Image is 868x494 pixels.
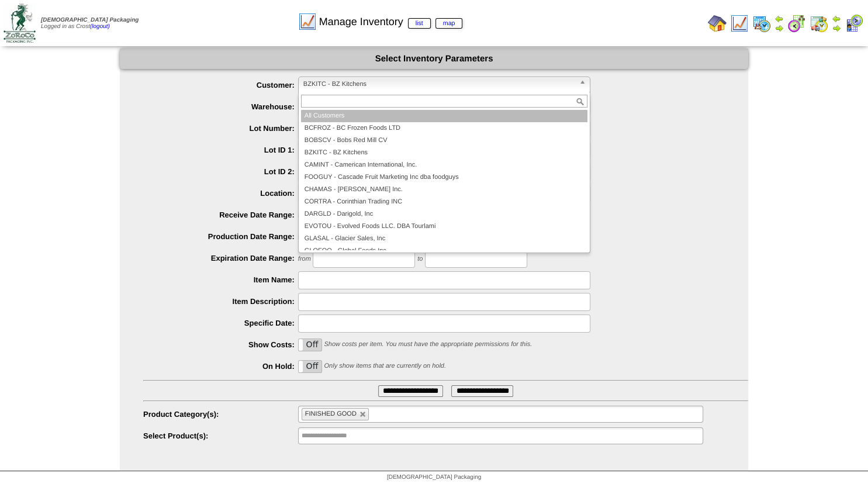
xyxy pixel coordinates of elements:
[301,171,587,184] li: FOOGUY - Cascade Fruit Marketing Inc dba foodguys
[120,49,748,69] div: Select Inventory Parameters
[752,14,771,33] img: calendarprod.gif
[324,362,445,369] span: Only show items that are currently on hold.
[301,159,587,171] li: CAMINT - Camerican International, Inc.
[774,14,784,23] img: arrowleft.gif
[303,77,575,91] span: BZKITC - BZ Kitchens
[299,361,321,372] label: Off
[832,23,841,33] img: arrowright.gif
[143,254,298,262] label: Expiration Date Range:
[143,210,298,219] label: Receive Date Range:
[41,17,139,30] span: Logged in as Crost
[143,189,298,198] label: Location:
[845,14,863,33] img: calendarcustomer.gif
[143,275,298,284] label: Item Name:
[301,134,587,147] li: BOBSCV - Bobs Red Mill CV
[41,17,139,23] span: [DEMOGRAPHIC_DATA] Packaging
[143,102,298,111] label: Warehouse:
[143,362,298,371] label: On Hold:
[301,233,587,245] li: GLASAL - Glacier Sales, Inc
[301,196,587,208] li: CORTRA - Corinthian Trading INC
[301,245,587,257] li: GLOFOO - Global Foods Inc
[787,14,806,33] img: calendarblend.gif
[301,220,587,233] li: EVOTOU - Evolved Foods LLC. DBA Tourlami
[305,410,357,417] span: FINISHED GOOD
[324,341,532,348] span: Show costs per item. You must have the appropriate permissions for this.
[387,474,481,481] span: [DEMOGRAPHIC_DATA] Packaging
[143,167,298,176] label: Lot ID 2:
[417,255,423,262] span: to
[708,14,727,33] img: home.gif
[143,431,298,440] label: Select Product(s):
[730,14,749,33] img: line_graph.gif
[301,184,587,196] li: CHAMAS - [PERSON_NAME] Inc.
[90,23,110,30] a: (logout)
[143,81,298,89] label: Customer:
[298,255,311,262] span: from
[319,16,463,28] span: Manage Inventory
[298,338,322,351] div: OnOff
[143,232,298,241] label: Production Date Range:
[299,339,321,351] label: Off
[301,122,587,134] li: BCFROZ - BC Frozen Foods LTD
[298,12,317,31] img: line_graph.gif
[143,297,298,306] label: Item Description:
[143,319,298,327] label: Specific Date:
[298,360,322,373] div: OnOff
[143,124,298,133] label: Lot Number:
[4,4,36,43] img: zoroco-logo-small.webp
[408,18,431,29] a: list
[301,110,587,122] li: All Customers
[301,208,587,220] li: DARGLD - Darigold, Inc
[143,146,298,154] label: Lot ID 1:
[301,147,587,159] li: BZKITC - BZ Kitchens
[143,340,298,349] label: Show Costs:
[435,18,463,29] a: map
[774,23,784,33] img: arrowright.gif
[832,14,841,23] img: arrowleft.gif
[143,410,298,419] label: Product Category(s):
[810,14,828,33] img: calendarinout.gif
